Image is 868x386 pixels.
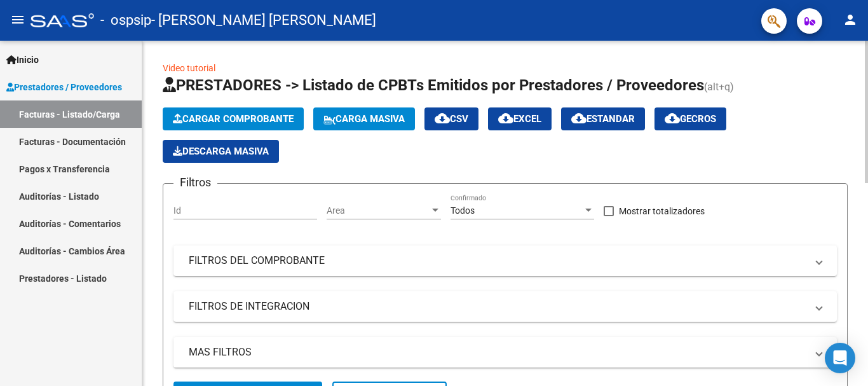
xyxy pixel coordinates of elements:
[843,12,858,27] mat-icon: person
[173,245,837,276] mat-expansion-panel-header: FILTROS DEL COMPROBANTE
[173,113,294,125] span: Cargar Comprobante
[100,6,151,34] span: - ospsip
[189,345,806,359] mat-panel-title: MAS FILTROS
[173,146,269,157] span: Descarga Masiva
[488,107,552,130] button: EXCEL
[435,111,450,126] mat-icon: cloud_download
[654,107,726,130] button: Gecros
[327,205,430,216] span: Area
[619,203,705,219] span: Mostrar totalizadores
[173,337,837,368] mat-expansion-panel-header: MAS FILTROS
[10,12,25,27] mat-icon: menu
[189,254,806,268] mat-panel-title: FILTROS DEL COMPROBANTE
[163,140,279,163] app-download-masive: Descarga masiva de comprobantes (adjuntos)
[424,107,478,130] button: CSV
[498,113,541,125] span: EXCEL
[163,140,279,163] button: Descarga Masiva
[571,111,587,126] mat-icon: cloud_download
[6,80,122,94] span: Prestadores / Proveedores
[571,113,635,125] span: Estandar
[163,76,704,94] span: PRESTADORES -> Listado de CPBTs Emitidos por Prestadores / Proveedores
[163,107,304,130] button: Cargar Comprobante
[665,113,716,125] span: Gecros
[451,205,475,216] span: Todos
[825,343,855,373] div: Open Intercom Messenger
[313,107,415,130] button: Carga Masiva
[704,81,734,93] span: (alt+q)
[6,53,39,67] span: Inicio
[435,113,468,125] span: CSV
[151,6,376,34] span: - [PERSON_NAME] [PERSON_NAME]
[163,63,215,73] a: Video tutorial
[561,107,645,130] button: Estandar
[498,111,513,126] mat-icon: cloud_download
[189,300,806,314] mat-panel-title: FILTROS DE INTEGRACION
[665,111,680,126] mat-icon: cloud_download
[323,113,405,125] span: Carga Masiva
[173,174,217,191] h3: Filtros
[173,291,837,322] mat-expansion-panel-header: FILTROS DE INTEGRACION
